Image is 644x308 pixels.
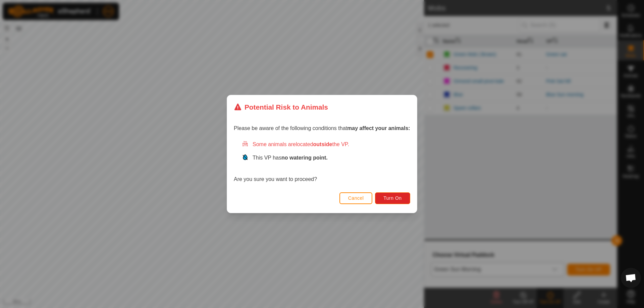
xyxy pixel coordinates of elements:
[234,102,328,112] div: Potential Risk to Animals
[234,125,410,131] span: Please be aware of the following conditions that
[253,155,328,161] span: This VP has
[313,141,332,147] strong: outside
[621,268,641,288] div: Open chat
[339,192,373,204] button: Cancel
[347,125,410,131] strong: may affect your animals:
[281,155,328,161] strong: no watering point.
[384,195,402,201] span: Turn On
[242,140,410,148] div: Some animals are
[348,195,364,201] span: Cancel
[296,141,349,147] span: located the VP.
[375,192,410,204] button: Turn On
[234,140,410,183] div: Are you sure you want to proceed?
